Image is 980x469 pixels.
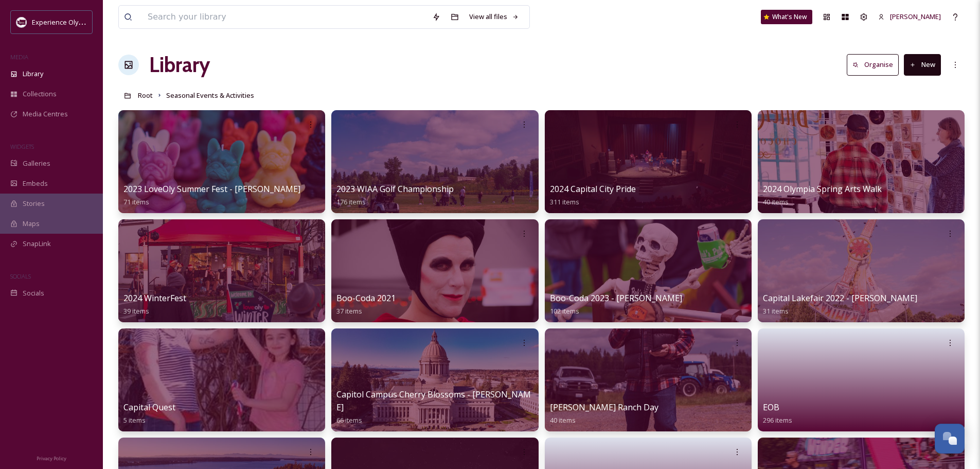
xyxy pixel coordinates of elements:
a: Library [149,49,210,80]
a: Capital Quest5 items [123,403,175,425]
input: Search your library [142,6,427,28]
span: [PERSON_NAME] [890,12,941,21]
span: Library [23,69,43,79]
a: Seasonal Events & Activities [166,89,254,101]
span: Capital Quest [123,402,175,413]
span: 39 items [123,306,149,316]
a: Boo-Coda 202137 items [336,293,396,316]
a: EOB296 items [763,403,792,425]
a: 2023 WIAA Golf Championship176 items [336,184,454,206]
span: 102 items [550,306,579,316]
span: Maps [23,219,40,229]
span: 2024 Capital City Pride [550,183,636,195]
span: 40 items [763,197,789,206]
a: Capitol Campus Cherry Blossoms - [PERSON_NAME]66 items [336,390,531,425]
span: Stories [23,199,45,209]
span: Privacy Policy [37,455,66,462]
span: Capitol Campus Cherry Blossoms - [PERSON_NAME] [336,389,531,413]
span: SOCIALS [10,272,31,280]
span: Root [138,91,153,100]
span: 2024 WinterFest [123,292,186,304]
span: Capital Lakefair 2022 - [PERSON_NAME] [763,292,917,304]
span: 5 items [123,415,146,425]
span: Experience Olympia [32,17,93,27]
span: Socials [23,288,44,298]
span: WIDGETS [10,143,34,150]
span: Embeds [23,179,48,188]
span: Boo-Coda 2021 [336,292,396,304]
span: Boo-Coda 2023 - [PERSON_NAME] [550,292,682,304]
span: Media Centres [23,109,68,119]
span: 66 items [336,415,362,425]
img: download.jpeg [16,17,27,27]
span: 40 items [550,415,576,425]
span: 2023 WIAA Golf Championship [336,183,454,195]
span: EOB [763,402,779,413]
a: 2024 Capital City Pride311 items [550,184,636,206]
span: 37 items [336,306,362,316]
span: Galleries [23,159,50,168]
a: What's New [761,10,812,24]
a: [PERSON_NAME] [873,7,946,27]
span: MEDIA [10,53,28,61]
span: 176 items [336,197,366,206]
span: Seasonal Events & Activities [166,91,254,100]
a: Capital Lakefair 2022 - [PERSON_NAME]31 items [763,293,917,316]
a: 2024 Olympia Spring Arts Walk40 items [763,184,882,206]
span: 311 items [550,197,579,206]
a: 2024 WinterFest39 items [123,293,186,316]
button: New [904,54,941,75]
span: 31 items [763,306,789,316]
button: Organise [847,54,899,75]
span: [PERSON_NAME] Ranch Day [550,402,658,413]
a: Organise [847,54,904,75]
span: SnapLink [23,239,51,249]
a: View all files [464,7,524,27]
span: 296 items [763,415,792,425]
span: Collections [23,89,57,99]
a: 2023 LoveOly Summer Fest - [PERSON_NAME]71 items [123,184,300,206]
a: Boo-Coda 2023 - [PERSON_NAME]102 items [550,293,682,316]
button: Open Chat [935,424,965,454]
a: Root [138,89,153,101]
span: 71 items [123,197,149,206]
span: 2024 Olympia Spring Arts Walk [763,183,882,195]
a: [PERSON_NAME] Ranch Day40 items [550,403,658,425]
span: 2023 LoveOly Summer Fest - [PERSON_NAME] [123,183,300,195]
a: Privacy Policy [37,451,66,464]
